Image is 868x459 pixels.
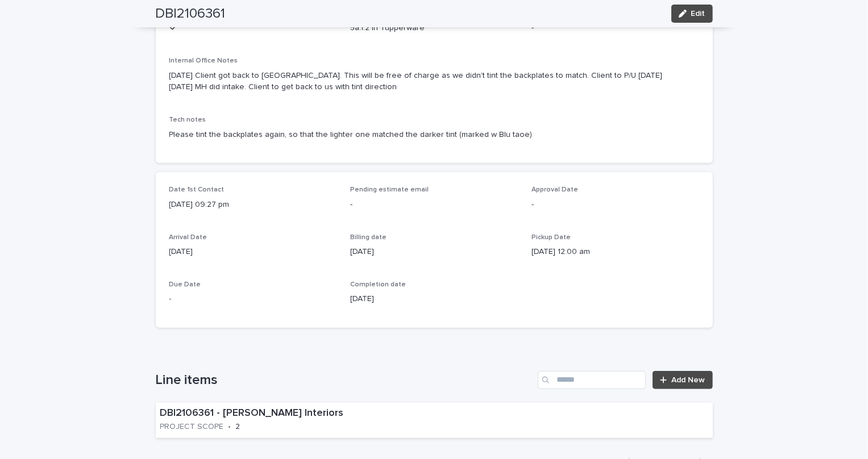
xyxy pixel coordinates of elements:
input: Search [538,371,646,389]
p: [DATE] [350,246,518,258]
span: Date 1st Contact [169,186,225,193]
span: Tech notes [169,116,206,123]
p: PROJECT SCOPE [160,422,224,432]
span: Internal Office Notes [169,57,238,64]
p: - [169,293,337,305]
span: Add New [672,376,705,384]
span: Due Date [169,281,201,288]
span: Edit [691,10,705,18]
p: [DATE] [169,246,337,258]
p: DBI2106361 - [PERSON_NAME] Interiors [160,407,424,420]
span: Completion date [350,281,406,288]
span: Arrival Date [169,234,207,241]
p: [DATE] Client got back to [GEOGRAPHIC_DATA]. This will be free of charge as we didn't tint the ba... [169,70,699,94]
p: - [350,199,518,211]
p: 2 [236,422,240,432]
span: Approval Date [531,186,578,193]
h2: DBI2106361 [156,6,226,22]
span: Pickup Date [531,234,571,241]
p: [DATE] 09:27 pm [169,199,337,211]
span: Billing date [350,234,387,241]
p: - [531,22,699,34]
p: [DATE] 12:00 am [531,246,699,258]
p: [DATE] [350,293,518,305]
p: • [229,422,231,432]
span: Pending estimate email [350,186,429,193]
h1: Line items [156,372,534,389]
a: DBI2106361 - [PERSON_NAME] InteriorsPROJECT SCOPE•2 [156,403,713,439]
p: Please tint the backplates again, so that the lighter one matched the darker tint (marked w Blu t... [169,129,699,141]
a: Add New [653,371,712,389]
p: - [531,199,699,211]
button: Edit [671,5,713,23]
p: 5a.1.2 in Tupperware [350,22,518,34]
